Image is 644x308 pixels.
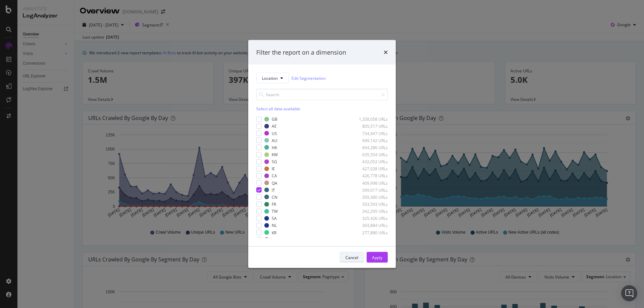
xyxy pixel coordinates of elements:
div: 325,426 URLs [355,215,388,221]
div: AE [272,123,277,129]
div: 122,738 URLs [355,237,388,242]
div: FR [272,201,276,207]
div: AU [272,137,277,143]
div: QA [272,180,277,186]
input: Search [256,89,388,101]
div: 734,947 URLs [355,130,388,136]
div: Select all data available [256,106,388,112]
button: Cancel [340,252,364,263]
div: 342,295 URLs [355,208,388,214]
div: 277,880 URLs [355,230,388,235]
div: TW [272,208,278,214]
div: US [272,130,277,136]
div: Apply [372,254,382,260]
div: 427,028 URLs [355,166,388,172]
div: 694,286 URLs [355,144,388,150]
div: GB [272,116,277,122]
div: 426,778 URLs [355,173,388,179]
div: CA [272,173,277,179]
span: Location [262,75,278,81]
div: 432,052 URLs [355,159,388,165]
div: IT [272,187,275,193]
div: Cancel [345,254,358,260]
div: 409,998 URLs [355,180,388,186]
div: KW [272,152,278,158]
div: KR [272,230,276,235]
div: HK [272,144,277,150]
div: 635,554 URLs [355,152,388,158]
div: 805,517 URLs [355,123,388,129]
div: CN [272,194,277,200]
div: times [384,48,388,57]
div: SA [272,215,277,221]
div: 303,884 URLs [355,223,388,228]
div: IE [272,166,275,172]
div: modal [248,40,396,268]
div: 353,593 URLs [355,201,388,207]
div: NL [272,223,277,228]
button: Apply [367,252,388,263]
div: 359,380 URLs [355,194,388,200]
div: 1,358,058 URLs [355,116,388,122]
div: 399,017 URLs [355,187,388,193]
div: 699,142 URLs [355,137,388,143]
div: Open Intercom Messenger [621,285,637,301]
div: #nomatch [272,237,291,242]
button: Location [256,73,289,83]
a: Edit Segmentation [291,74,326,81]
div: Filter the report on a dimension [256,48,346,57]
div: SG [272,159,277,165]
